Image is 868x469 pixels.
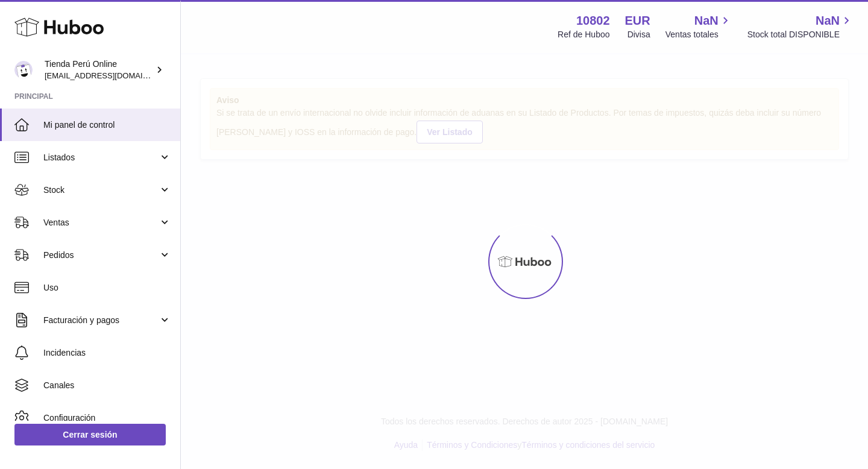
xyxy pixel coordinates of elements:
div: Tienda Perú Online [45,58,153,81]
span: Ventas totales [665,29,732,40]
strong: 10802 [576,13,610,29]
span: Ventas [43,217,159,228]
span: Stock [43,184,159,196]
span: Facturación y pagos [43,315,159,326]
span: Uso [43,282,171,294]
span: Stock total DISPONIBLE [747,29,854,40]
strong: EUR [625,13,650,29]
div: Ref de Huboo [558,29,609,40]
a: Cerrar sesión [14,424,166,445]
span: Incidencias [43,347,171,359]
a: NaN Stock total DISPONIBLE [747,13,854,40]
span: NaN [694,13,719,29]
span: Listados [43,152,159,163]
span: NaN [816,13,840,29]
span: [EMAIL_ADDRESS][DOMAIN_NAME] [45,71,177,80]
img: contacto@tiendaperuonline.com [14,61,33,79]
a: NaN Ventas totales [665,13,732,40]
div: Divisa [627,29,650,40]
span: Canales [43,380,171,391]
span: Pedidos [43,250,159,261]
span: Mi panel de control [43,119,171,131]
span: Configuración [43,412,171,424]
